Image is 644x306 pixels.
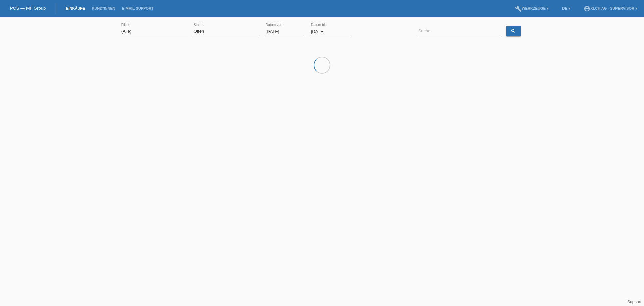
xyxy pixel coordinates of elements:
[627,300,641,304] a: Support
[515,5,522,12] i: build
[119,6,157,10] a: E-Mail Support
[512,6,552,10] a: buildWerkzeuge ▾
[63,6,88,10] a: Einkäufe
[506,26,521,36] a: search
[559,6,574,10] a: DE ▾
[584,5,590,12] i: account_circle
[10,6,46,11] a: POS — MF Group
[580,6,641,10] a: account_circleXLCH AG - Supervisor ▾
[511,28,516,34] i: search
[88,6,118,10] a: Kund*innen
